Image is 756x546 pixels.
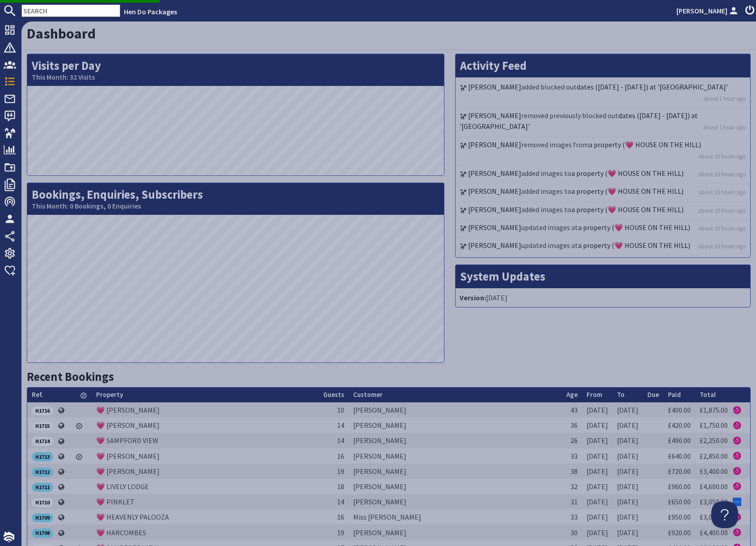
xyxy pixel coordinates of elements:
td: [DATE] [582,448,612,464]
a: £720.00 [668,467,691,476]
a: a property (💗 HOUSE ON THE HILL) [589,140,701,149]
li: added blocked out [458,80,748,108]
a: £400.00 [668,405,691,414]
a: H1712 [32,467,53,476]
a: £3,050.00 [700,497,728,506]
span: 10 [337,405,344,414]
a: 💗 [PERSON_NAME] [96,421,160,430]
a: £960.00 [668,482,691,491]
div: H1711 [32,483,53,492]
a: £1,750.00 [700,421,728,430]
a: [PERSON_NAME] [676,5,740,16]
a: 💗 [PERSON_NAME] [96,405,160,414]
td: [DATE] [582,402,612,418]
img: Referer: Hen Do Packages [733,528,741,537]
a: 💗 SAMPFORD VIEW [96,436,158,445]
a: £4,400.00 [700,528,728,537]
td: 31 [562,494,582,509]
td: [DATE] [582,494,612,509]
img: Referer: Google [733,498,741,506]
img: Referer: Hen Do Packages [733,436,741,445]
a: a property (💗 HOUSE ON THE HILL) [571,169,684,178]
td: [DATE] [612,525,643,540]
li: added images to [458,166,748,184]
iframe: Toggle Customer Support [711,501,738,528]
a: £950.00 [668,512,691,521]
a: H1709 [32,512,53,521]
img: Referer: Hen Do Packages [733,467,741,475]
a: £3,400.00 [700,467,728,476]
a: [PERSON_NAME] [468,111,521,120]
li: [DATE] [458,290,748,305]
span: H1715 [32,422,53,431]
a: 💗 LIVELY LODGE [96,482,149,491]
div: H1708 [32,529,53,537]
a: about 10 hours ago [698,188,746,196]
img: Referer: Hen Do Packages [733,482,741,491]
a: [PERSON_NAME] [468,82,521,91]
td: 43 [562,402,582,418]
td: 26 [562,433,582,448]
a: £920.00 [668,528,691,537]
td: [DATE] [612,464,643,479]
td: [DATE] [612,402,643,418]
a: Activity Feed [460,58,527,73]
a: about 10 hours ago [698,206,746,215]
a: £1,875.00 [700,405,728,414]
img: Referer: Hen Do Packages [733,421,741,430]
td: [PERSON_NAME] [349,433,562,448]
li: added images to [458,184,748,202]
th: Due [643,388,663,402]
span: H1714 [32,437,53,446]
li: removed images from [458,137,748,166]
a: £640.00 [668,452,691,461]
span: 14 [337,497,344,506]
li: removed previously blocked out [458,108,748,137]
td: 38 [562,464,582,479]
td: [DATE] [582,509,612,525]
a: about 10 hours ago [698,242,746,251]
td: [DATE] [612,448,643,464]
a: £2,850.00 [700,452,728,461]
td: [PERSON_NAME] [349,448,562,464]
div: H1713 [32,452,53,461]
span: 14 [337,421,344,430]
li: updated images at [458,238,748,255]
li: added images to [458,202,748,220]
td: [DATE] [582,418,612,433]
span: 14 [337,436,344,445]
a: Hen Do Packages [124,7,177,16]
a: a property (💗 HOUSE ON THE HILL) [578,241,690,250]
img: Referer: Hen Do Packages [733,452,741,460]
img: staytech_i_w-64f4e8e9ee0a9c174fd5317b4b171b261742d2d393467e5bdba4413f4f884c10.svg [4,532,14,542]
td: [DATE] [612,509,643,525]
a: H1710 [32,497,53,506]
td: [DATE] [612,433,643,448]
strong: Version: [460,293,486,302]
span: H1716 [32,406,53,415]
span: H1710 [32,498,53,507]
h2: Bookings, Enquiries, Subscribers [27,183,444,215]
td: 33 [562,448,582,464]
a: H1716 [32,405,53,414]
a: H1711 [32,482,53,491]
a: H1708 [32,528,53,537]
li: updated images at [458,220,748,238]
div: H1712 [32,468,53,477]
td: [DATE] [582,525,612,540]
a: Recent Bookings [27,369,114,384]
td: [PERSON_NAME] [349,479,562,494]
a: System Updates [460,269,545,284]
span: 18 [337,482,344,491]
td: 36 [562,418,582,433]
div: H1709 [32,513,53,522]
td: [PERSON_NAME] [349,525,562,540]
td: [DATE] [582,464,612,479]
a: [PERSON_NAME] [468,223,521,232]
a: Age [566,390,578,399]
span: 19 [337,528,344,537]
a: Guests [323,390,344,399]
input: SEARCH [21,4,120,17]
td: [DATE] [582,479,612,494]
a: about 10 hours ago [698,152,746,161]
